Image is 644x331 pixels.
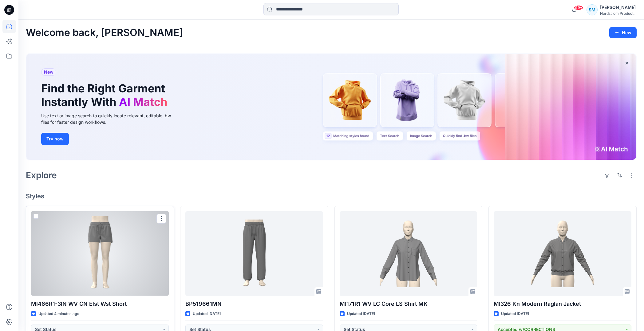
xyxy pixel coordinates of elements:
[600,4,636,11] div: [PERSON_NAME]
[31,211,169,296] a: MI466R1-3IN WV CN Elst Wst Short
[340,300,477,308] p: MI171R1 WV LC Core LS Shirt MK
[501,311,529,317] p: Updated [DATE]
[44,68,53,76] span: New
[347,311,375,317] p: Updated [DATE]
[26,192,637,200] h4: Styles
[494,211,631,296] a: MI326 Kn Modern Raglan Jacket
[41,112,180,125] div: Use text or image search to quickly locate relevant, editable .bw files for faster design workflows.
[185,211,323,296] a: BP519661MN
[41,133,69,145] button: Try now
[340,211,477,296] a: MI171R1 WV LC Core LS Shirt MK
[494,300,631,308] p: MI326 Kn Modern Raglan Jacket
[587,4,598,15] div: SM
[26,170,57,180] h2: Explore
[193,311,221,317] p: Updated [DATE]
[38,311,79,317] p: Updated 4 minutes ago
[41,82,170,108] h1: Find the Right Garment Instantly With
[600,11,636,16] div: Nordstrom Product...
[26,27,183,38] h2: Welcome back, [PERSON_NAME]
[574,5,583,10] span: 99+
[119,95,167,109] span: AI Match
[185,300,323,308] p: BP519661MN
[609,27,637,38] button: New
[31,300,169,308] p: MI466R1-3IN WV CN Elst Wst Short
